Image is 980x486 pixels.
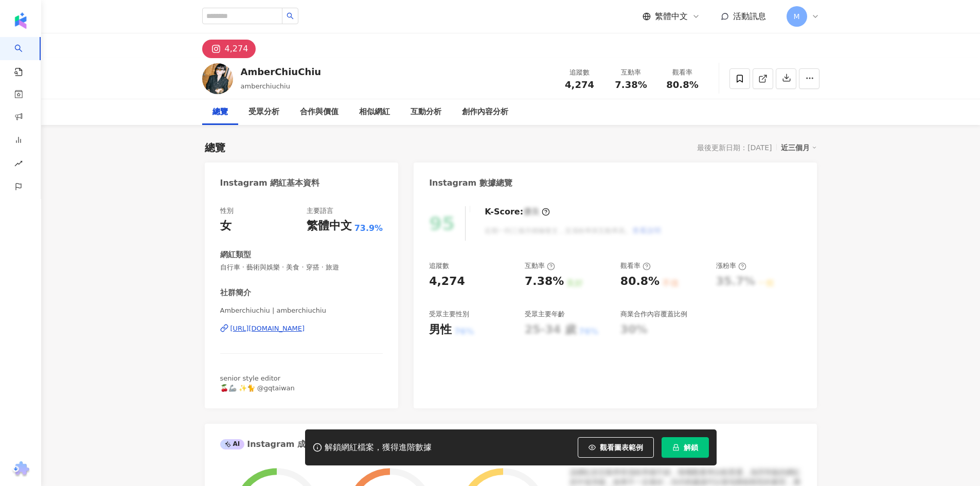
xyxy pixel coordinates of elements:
[307,218,352,234] div: 繁體中文
[525,274,564,290] div: 7.38%
[220,249,251,260] div: 網紅類型
[525,261,555,271] div: 互動率
[220,218,231,234] div: 女
[663,67,702,78] div: 觀看率
[662,437,709,458] button: 解鎖
[565,79,594,90] span: 4,274
[485,206,550,218] div: K-Score :
[411,106,441,118] div: 互動分析
[429,274,465,290] div: 4,274
[600,443,643,452] span: 觀看圖表範例
[793,11,799,22] span: M
[11,461,31,478] img: chrome extension
[620,261,651,271] div: 觀看率
[615,80,647,90] span: 7.38%
[733,11,766,21] span: 活動訊息
[241,82,290,90] span: amberchiuchiu
[220,287,251,298] div: 社群簡介
[612,67,651,78] div: 互動率
[697,143,772,152] div: 最後更新日期：[DATE]
[202,63,233,94] img: KOL Avatar
[14,37,35,77] a: search
[462,106,508,118] div: 創作內容分析
[684,443,698,452] span: 解鎖
[716,261,746,271] div: 漲粉率
[241,65,322,78] div: AmberChiuChiu
[205,140,225,155] div: 總覽
[202,40,256,58] button: 4,274
[672,444,680,451] span: lock
[620,310,687,319] div: 商業合作內容覆蓋比例
[307,206,333,215] div: 主要語言
[525,310,565,319] div: 受眾主要年齡
[212,106,228,118] div: 總覽
[620,274,660,290] div: 80.8%
[354,223,383,234] span: 73.9%
[220,177,320,189] div: Instagram 網紅基本資料
[220,263,383,272] span: 自行車 · 藝術與娛樂 · 美食 · 穿搭 · 旅遊
[220,306,383,315] span: Amberchiuchiu | amberchiuchiu
[220,324,383,333] a: [URL][DOMAIN_NAME]
[666,80,698,90] span: 80.8%
[12,12,29,29] img: logo icon
[14,153,23,176] span: rise
[429,177,512,189] div: Instagram 數據總覽
[429,322,452,338] div: 男性
[287,12,294,20] span: search
[300,106,338,118] div: 合作與價值
[230,324,305,333] div: [URL][DOMAIN_NAME]
[248,106,279,118] div: 受眾分析
[325,442,432,453] div: 解鎖網紅檔案，獲得進階數據
[429,310,469,319] div: 受眾主要性別
[429,261,449,271] div: 追蹤數
[220,206,234,215] div: 性別
[359,106,390,118] div: 相似網紅
[220,374,295,391] span: senior style editor 🍒🦾 ✨🐈 @gqtaiwan
[655,11,688,22] span: 繁體中文
[781,141,817,154] div: 近三個月
[560,67,599,78] div: 追蹤數
[225,42,248,56] div: 4,274
[578,437,654,458] button: 觀看圖表範例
